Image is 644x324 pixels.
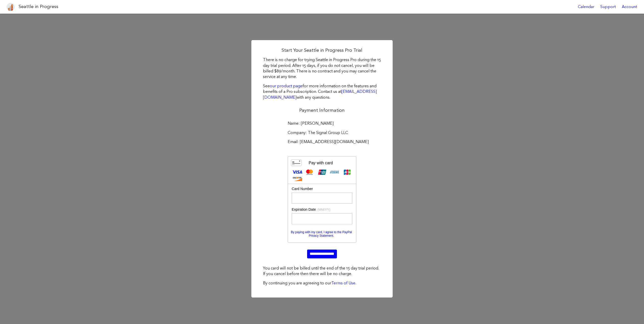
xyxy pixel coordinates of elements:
h1: Seattle in Progress [19,4,58,10]
div: Pay with card [309,160,333,165]
p: There is no charge for trying Seattle in Progress Pro during the 15 day trial period. After 15 da... [263,57,381,80]
a: By paying with my card, I agree to the PayPal Privacy Statement. [291,230,352,237]
h2: Payment Information [263,107,381,114]
div: Expiration Date [292,207,352,212]
h2: Start Your Seattle in Progress Pro Trial [263,47,381,53]
a: [EMAIL_ADDRESS][DOMAIN_NAME] [263,89,377,99]
label: Company: The Signal Group LLC [288,130,356,136]
a: our product page [270,84,303,88]
label: Name: [PERSON_NAME] [288,121,356,126]
p: See for more information on the features and benefits of a Pro subscription. Contact us at with a... [263,83,381,100]
p: By continuing you are agreeing to our . [263,280,381,286]
span: (MM/YY) [317,208,330,211]
iframe: Secure Credit Card Frame - Credit Card Number [294,193,350,203]
p: You card will not be billed until the end of the 15 day trial period. If you cancel before then t... [263,265,381,277]
div: Card Number [292,186,352,192]
label: Email: [EMAIL_ADDRESS][DOMAIN_NAME] [288,139,356,145]
iframe: Secure Credit Card Frame - Expiration Date [294,213,350,224]
img: favicon-96x96.png [7,3,15,11]
a: Terms of Use [331,281,355,285]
